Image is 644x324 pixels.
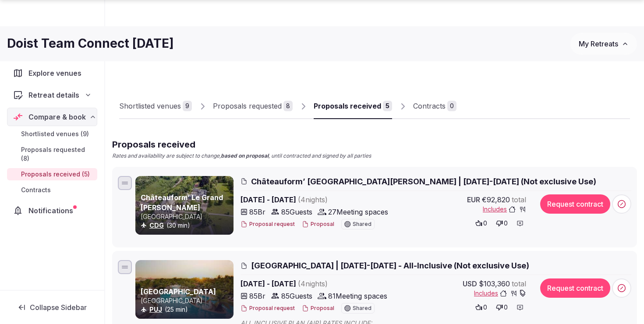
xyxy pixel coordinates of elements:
[483,205,526,214] button: Includes
[7,201,97,220] a: Notifications
[7,64,97,82] a: Explore venues
[28,90,79,100] span: Retreat details
[119,94,192,119] a: Shortlisted venues9
[328,291,387,301] span: 81 Meeting spaces
[141,212,232,221] p: [GEOGRAPHIC_DATA]
[241,221,295,228] button: Proposal request
[249,207,265,217] span: 85 Br
[413,101,446,111] div: Contracts
[149,305,162,314] button: PUJ
[141,193,223,211] a: Châteauform’ Le Grand [PERSON_NAME]
[241,305,295,312] button: Proposal request
[28,68,85,78] span: Explore venues
[302,305,334,312] button: Proposal
[213,94,293,119] a: Proposals requested8
[473,301,490,313] button: 0
[241,278,395,289] span: [DATE] - [DATE]
[112,152,371,160] p: Rates and availability are subject to change, , until contracted and signed by all parties
[479,278,510,289] span: $103,360
[7,184,97,196] a: Contracts
[474,289,526,298] button: Includes
[21,186,51,194] span: Contracts
[314,101,381,111] div: Proposals received
[463,278,477,289] span: USD
[112,138,371,151] h2: Proposals received
[141,296,232,305] p: [GEOGRAPHIC_DATA]
[28,205,77,216] span: Notifications
[21,130,89,138] span: Shortlisted venues (9)
[328,207,388,217] span: 27 Meeting spaces
[251,260,529,271] span: [GEOGRAPHIC_DATA] | [DATE]-[DATE] - All-Inclusive (Not exclusive Use)
[447,101,456,111] div: 0
[149,221,164,230] button: CDG
[493,217,510,229] button: 0
[7,298,97,317] button: Collapse Sidebar
[7,144,97,165] a: Proposals requested (8)
[281,207,312,217] span: 85 Guests
[540,278,610,298] button: Request contract
[213,101,282,111] div: Proposals requested
[183,101,192,111] div: 9
[512,278,526,289] span: total
[149,222,164,229] a: CDG
[241,194,395,205] span: [DATE] - [DATE]
[281,291,312,301] span: 85 Guests
[504,303,508,312] span: 0
[353,222,372,227] span: Shared
[579,39,618,48] span: My Retreats
[30,303,87,312] span: Collapse Sidebar
[570,33,637,55] button: My Retreats
[21,170,90,179] span: Proposals received (5)
[149,306,162,313] a: PUJ
[119,101,181,111] div: Shortlisted venues
[383,101,392,111] div: 5
[540,194,610,214] button: Request contract
[493,301,510,313] button: 0
[482,194,510,205] span: €92,820
[7,128,97,140] a: Shortlisted venues (9)
[483,219,487,228] span: 0
[512,194,526,205] span: total
[353,306,372,311] span: Shared
[249,291,265,301] span: 85 Br
[283,101,293,111] div: 8
[483,303,487,312] span: 0
[298,279,328,288] span: ( 4 night s )
[302,221,334,228] button: Proposal
[28,112,86,122] span: Compare & book
[467,194,480,205] span: EUR
[141,305,232,314] div: (25 min)
[141,221,232,230] div: (30 min)
[141,287,216,296] a: [GEOGRAPHIC_DATA]
[413,94,456,119] a: Contracts0
[298,195,328,204] span: ( 4 night s )
[7,168,97,180] a: Proposals received (5)
[221,152,269,159] strong: based on proposal
[21,145,94,163] span: Proposals requested (8)
[7,35,174,52] h1: Doist Team Connect [DATE]
[473,217,490,229] button: 0
[504,219,508,228] span: 0
[314,94,392,119] a: Proposals received5
[251,176,596,187] span: Châteauform’ [GEOGRAPHIC_DATA][PERSON_NAME] | [DATE]-[DATE] (Not exclusive Use)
